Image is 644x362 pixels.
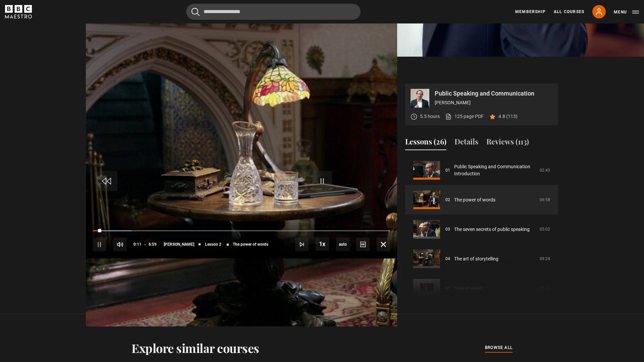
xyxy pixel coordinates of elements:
button: Toggle navigation [614,9,639,15]
span: 0:11 [133,238,142,250]
button: Next Lesson [295,238,309,251]
button: Reviews (113) [486,136,529,150]
span: - [144,242,146,247]
p: 4.8 (113) [498,113,518,120]
button: Lessons (26) [405,136,446,150]
a: 125 page PDF [445,113,484,120]
div: Progress Bar [93,230,390,232]
input: Search [186,4,361,20]
span: Lesson 2 [205,242,221,246]
a: All Courses [554,9,584,15]
h2: Explore similar courses [131,341,259,355]
a: browse all [485,344,513,352]
a: The seven secrets of public speaking [454,226,530,233]
button: Details [454,136,478,150]
button: Captions [356,238,370,251]
button: Pause [93,238,106,251]
svg: BBC Maestro [5,5,32,18]
span: auto [336,238,350,251]
a: Membership [515,9,546,15]
button: Mute [113,238,127,251]
a: The power of words [454,196,495,203]
a: Public Speaking and Communication Introduction [454,163,536,177]
button: Fullscreen [377,238,390,251]
p: Public Speaking and Communication [435,90,553,97]
video-js: Video Player [86,83,397,258]
span: [PERSON_NAME] [164,242,194,246]
button: Submit the search query [192,8,200,16]
button: Playback Rate [316,237,329,251]
div: Current quality: 1080p [336,238,350,251]
p: [PERSON_NAME] [435,99,553,106]
a: The art of storytelling [454,255,498,262]
span: 6:59 [149,238,157,250]
span: The power of words [233,242,268,246]
p: 5.5 hours [420,113,440,120]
